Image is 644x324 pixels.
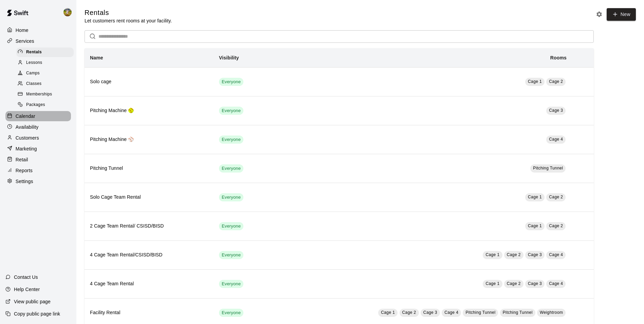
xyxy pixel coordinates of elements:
[63,8,72,16] img: Jhonny Montoya
[16,38,34,44] p: Services
[5,111,71,121] a: Calendar
[528,195,542,199] span: Cage 1
[549,79,563,84] span: Cage 2
[540,310,563,315] span: Weightroom
[465,310,495,315] span: Pitching Tunnel
[16,100,76,110] a: Packages
[16,156,28,163] p: Retail
[14,286,40,293] p: Help Center
[16,69,74,78] div: Camps
[5,165,71,176] a: Reports
[219,107,243,115] div: This service is visible to all of your customers
[219,55,239,60] b: Visibility
[549,195,563,199] span: Cage 2
[549,281,563,286] span: Cage 4
[14,298,51,305] p: View public page
[549,252,563,257] span: Cage 4
[503,310,533,315] span: Pitching Tunnel
[90,165,208,172] h6: Pitching Tunnel
[219,136,243,144] div: This service is visible to all of your customers
[485,281,499,286] span: Cage 1
[90,55,103,60] b: Name
[485,252,499,257] span: Cage 1
[85,17,172,24] p: Let customers rent rooms at your facility.
[85,8,172,17] h5: Rentals
[26,49,42,56] span: Rentals
[26,102,45,108] span: Packages
[16,178,33,185] p: Settings
[26,70,40,77] span: Camps
[219,252,243,258] span: Everyone
[16,90,74,99] div: Memberships
[528,223,542,228] span: Cage 1
[5,36,71,46] a: Services
[219,310,243,316] span: Everyone
[549,137,563,142] span: Cage 4
[507,281,521,286] span: Cage 2
[219,223,243,230] span: Everyone
[16,145,37,152] p: Marketing
[16,47,76,57] a: Rentals
[5,25,71,35] a: Home
[16,79,76,89] a: Classes
[219,79,243,85] span: Everyone
[219,137,243,143] span: Everyone
[26,59,42,66] span: Lessons
[5,144,71,154] a: Marketing
[26,91,52,98] span: Memberships
[219,164,243,173] div: This service is visible to all of your customers
[16,79,74,89] div: Classes
[90,136,208,143] h6: Pitching Machine ⚾️
[219,165,243,172] span: Everyone
[219,280,243,288] div: This service is visible to all of your customers
[90,222,208,230] h6: 2 Cage Team Rental/ CSISD/BISD
[90,194,208,201] h6: Solo Cage Team Rental
[219,78,243,86] div: This service is visible to all of your customers
[219,193,243,201] div: This service is visible to all of your customers
[5,122,71,132] a: Availability
[528,281,542,286] span: Cage 3
[528,252,542,257] span: Cage 3
[90,107,208,114] h6: Pitching Machine 🥎
[549,223,563,228] span: Cage 2
[507,252,521,257] span: Cage 2
[16,48,74,57] div: Rentals
[528,79,542,84] span: Cage 1
[62,5,76,19] div: Jhonny Montoya
[16,68,76,79] a: Camps
[16,100,74,110] div: Packages
[219,251,243,259] div: This service is visible to all of your customers
[16,113,35,120] p: Calendar
[14,274,38,281] p: Contact Us
[14,310,60,317] p: Copy public page link
[381,310,395,315] span: Cage 1
[5,176,71,186] a: Settings
[444,310,458,315] span: Cage 4
[219,281,243,287] span: Everyone
[533,166,563,170] span: Pitching Tunnel
[219,108,243,114] span: Everyone
[219,194,243,201] span: Everyone
[423,310,437,315] span: Cage 3
[16,167,33,174] p: Reports
[5,133,71,143] a: Customers
[219,309,243,317] div: This service is visible to all of your customers
[549,108,563,113] span: Cage 3
[90,309,208,317] h6: Facility Rental
[550,55,567,60] b: Rooms
[594,9,604,19] button: Rental settings
[607,8,636,21] a: New
[16,89,76,100] a: Memberships
[90,78,208,86] h6: Solo cage
[5,155,71,165] a: Retail
[16,57,76,68] a: Lessons
[90,280,208,288] h6: 4 Cage Team Rental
